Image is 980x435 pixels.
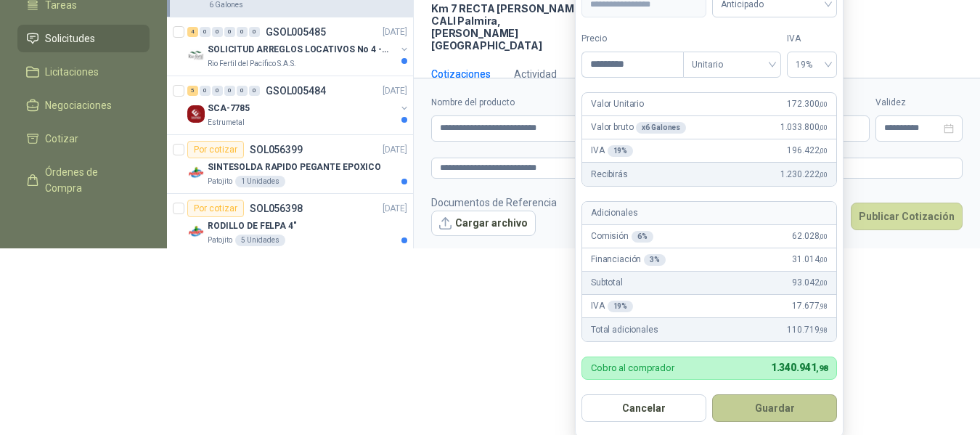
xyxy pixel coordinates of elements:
[792,229,828,243] span: 62.028
[819,232,828,240] span: ,00
[431,211,536,237] button: Cargar archivo
[851,203,963,230] button: Publicar Cotización
[792,299,828,313] span: 17.677
[17,125,150,153] a: Cotizar
[581,32,683,46] label: Precio
[591,144,633,158] p: IVA
[266,86,326,96] p: GSOL005484
[819,302,828,310] span: ,98
[208,58,296,70] p: Rio Fertil del Pacífico S.A.S.
[875,96,963,110] label: Validez
[819,100,828,108] span: ,00
[591,97,644,111] p: Valor Unitario
[591,168,628,182] p: Recibirás
[212,86,223,96] div: 0
[208,43,388,57] p: SOLICITUD ARREGLOS LOCATIVOS No 4 - PICHINDE
[187,223,205,240] img: Company Logo
[235,235,285,246] div: 5 Unidades
[200,86,211,96] div: 0
[383,202,407,216] p: [DATE]
[45,97,112,113] span: Negociaciones
[212,27,223,37] div: 0
[17,158,150,202] a: Órdenes de Compra
[796,54,828,76] span: 19%
[187,141,244,158] div: Por cotizar
[200,27,211,37] div: 0
[224,27,235,37] div: 0
[644,254,666,266] div: 3 %
[431,96,667,110] label: Nombre del producto
[608,145,634,157] div: 19 %
[787,32,837,46] label: IVA
[819,326,828,334] span: ,98
[187,105,205,123] img: Company Logo
[431,66,491,82] div: Cotizaciones
[819,256,828,264] span: ,00
[431,195,557,211] p: Documentos de Referencia
[787,97,828,111] span: 172.300
[780,121,828,134] span: 1.033.800
[224,86,235,96] div: 0
[208,102,250,115] p: SCA-7785
[712,394,837,422] button: Guardar
[591,206,637,220] p: Adicionales
[45,164,136,196] span: Órdenes de Compra
[591,299,633,313] p: IVA
[187,164,205,182] img: Company Logo
[187,46,205,64] img: Company Logo
[208,117,245,129] p: Estrumetal
[431,2,587,52] p: Km 7 RECTA [PERSON_NAME] CALI Palmira , [PERSON_NAME][GEOGRAPHIC_DATA]
[266,27,326,37] p: GSOL005485
[17,25,150,52] a: Solicitudes
[187,27,198,37] div: 4
[249,27,260,37] div: 0
[608,301,634,312] div: 19 %
[819,147,828,155] span: ,00
[17,208,150,235] a: Remisiones
[187,82,410,129] a: 5 0 0 0 0 0 GSOL005484[DATE] Company LogoSCA-7785Estrumetal
[383,84,407,98] p: [DATE]
[591,363,674,373] p: Cobro al comprador
[591,229,653,243] p: Comisión
[235,176,285,187] div: 1 Unidades
[187,200,244,217] div: Por cotizar
[208,219,297,233] p: RODILLO DE FELPA 4"
[591,323,658,337] p: Total adicionales
[636,122,686,134] div: x 6 Galones
[787,144,828,158] span: 196.422
[45,131,78,147] span: Cotizar
[249,86,260,96] div: 0
[792,276,828,290] span: 93.042
[692,54,772,76] span: Unitario
[17,92,150,119] a: Negociaciones
[632,231,653,243] div: 6 %
[771,362,828,373] span: 1.340.941
[819,123,828,131] span: ,00
[250,203,303,214] p: SOL056398
[45,31,95,46] span: Solicitudes
[187,23,410,70] a: 4 0 0 0 0 0 GSOL005485[DATE] Company LogoSOLICITUD ARREGLOS LOCATIVOS No 4 - PICHINDERio Fertil d...
[167,135,413,194] a: Por cotizarSOL056399[DATE] Company LogoSINTESOLDA RAPIDO PEGANTE EPOXICOPatojito1 Unidades
[792,253,828,267] span: 31.014
[780,168,828,182] span: 1.230.222
[819,279,828,287] span: ,00
[208,235,232,246] p: Patojito
[383,25,407,39] p: [DATE]
[383,143,407,157] p: [DATE]
[237,27,248,37] div: 0
[591,276,623,290] p: Subtotal
[208,176,232,187] p: Patojito
[250,145,303,155] p: SOL056399
[581,394,706,422] button: Cancelar
[167,194,413,253] a: Por cotizarSOL056398[DATE] Company LogoRODILLO DE FELPA 4"Patojito5 Unidades
[187,86,198,96] div: 5
[208,160,381,174] p: SINTESOLDA RAPIDO PEGANTE EPOXICO
[819,171,828,179] span: ,00
[591,253,666,267] p: Financiación
[237,86,248,96] div: 0
[514,66,557,82] div: Actividad
[787,323,828,337] span: 110.719
[816,364,828,373] span: ,98
[17,58,150,86] a: Licitaciones
[45,64,99,80] span: Licitaciones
